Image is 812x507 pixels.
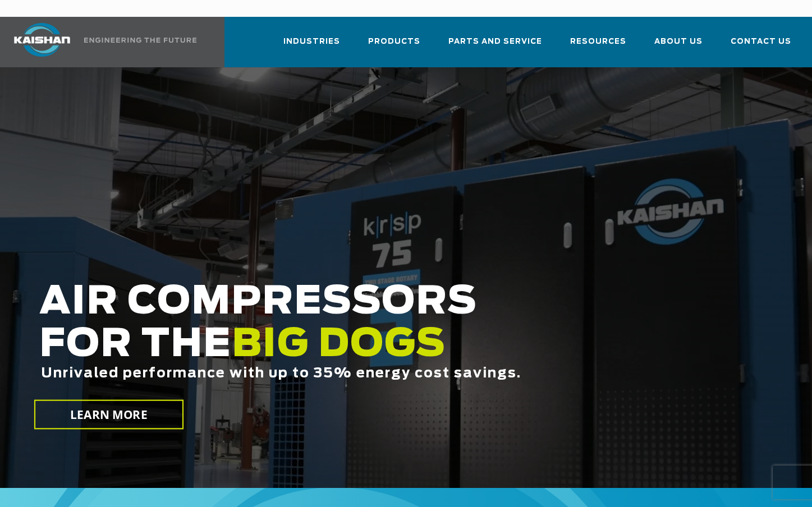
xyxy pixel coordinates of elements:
[570,35,626,48] span: Resources
[448,35,542,48] span: Parts and Service
[368,27,420,65] a: Products
[232,326,446,364] span: BIG DOGS
[283,27,340,65] a: Industries
[654,27,703,65] a: About Us
[368,35,420,48] span: Products
[283,35,340,48] span: Industries
[731,27,791,65] a: Contact Us
[654,35,703,48] span: About Us
[84,38,196,43] img: Engineering the future
[570,27,626,65] a: Resources
[34,400,183,430] a: LEARN MORE
[41,367,521,380] span: Unrivaled performance with up to 35% energy cost savings.
[448,27,542,65] a: Parts and Service
[39,281,648,416] h2: AIR COMPRESSORS FOR THE
[70,407,148,423] span: LEARN MORE
[731,35,791,48] span: Contact Us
